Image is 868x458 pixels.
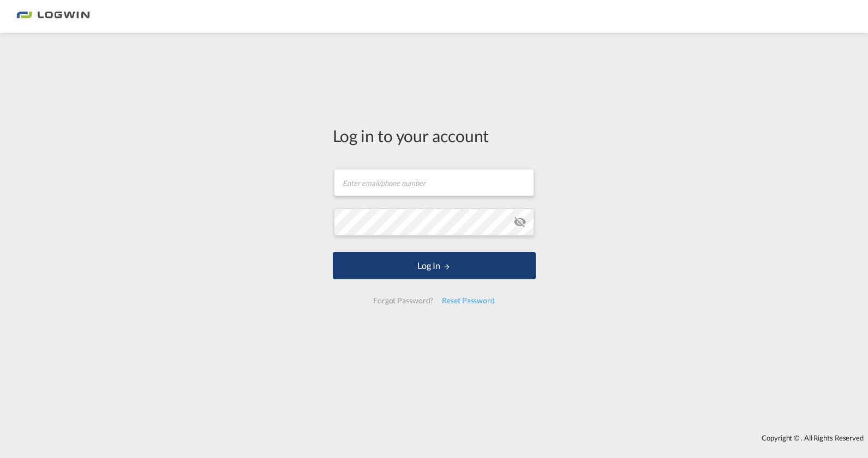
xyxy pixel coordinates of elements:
[438,291,499,310] div: Reset Password
[334,169,534,196] input: Enter email/phone number
[16,4,90,29] img: bc73a0e0d8c111efacd525e4c8ad7d32.png
[333,124,536,147] div: Log in to your account
[333,252,536,279] button: LOGIN
[369,291,438,310] div: Forgot Password?
[513,215,526,228] md-icon: icon-eye-off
